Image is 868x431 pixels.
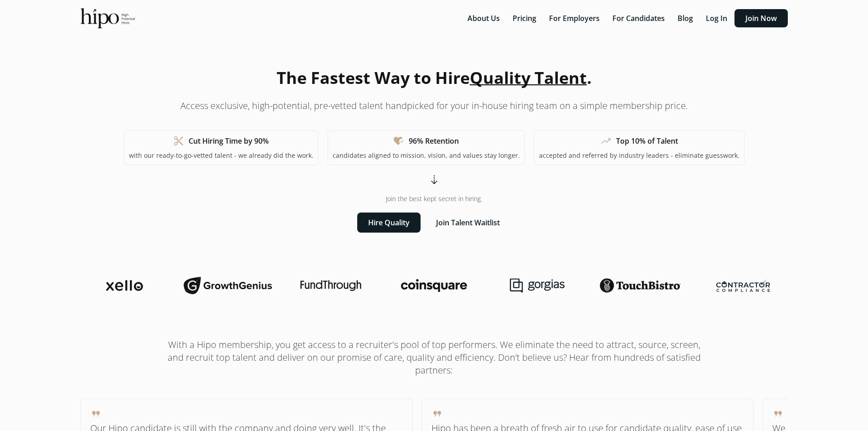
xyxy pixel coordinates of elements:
[700,9,733,27] button: Log In
[184,276,272,295] img: growthgenius-logo
[90,408,101,419] span: format_quote
[470,67,587,89] span: Quality Talent
[300,280,361,291] img: fundthrough-logo
[161,338,708,377] h1: With a Hipo membership, you get access to a recruiter's pool of top performers. We eliminate the ...
[507,9,542,27] button: Pricing
[600,278,681,293] img: touchbistro-logo
[700,13,734,23] a: Log In
[544,13,607,23] a: For Employers
[544,9,605,27] button: For Employers
[716,279,770,292] img: contractor-compliance-logo
[106,280,143,291] img: xello-logo
[386,194,482,203] span: Join the best kept secret in hiring.
[401,279,467,292] img: coinsquare-logo
[507,13,544,23] a: Pricing
[357,213,421,233] button: Hire Quality
[734,13,788,23] a: Join Now
[672,9,699,27] button: Blog
[393,135,404,146] span: heart_check
[601,135,611,146] span: trending_up
[409,135,459,146] h1: 96% Retention
[129,151,313,160] p: with our ready-to-go-vetted talent - we already did the work.
[607,9,670,27] button: For Candidates
[429,174,440,185] span: arrow_cool_down
[431,408,442,419] span: format_quote
[425,213,511,233] button: Join Talent Waitlist
[539,151,740,160] p: accepted and referred by industry leaders - eliminate guesswork.
[462,13,507,23] a: About Us
[333,151,520,160] p: candidates aligned to mission, vision, and values stay longer.
[462,9,505,27] button: About Us
[616,135,678,146] h1: Top 10% of Talent
[510,278,565,293] img: gorgias-logo
[277,66,591,90] h1: The Fastest Way to Hire .
[189,135,269,146] h1: Cut Hiring Time by 90%
[672,13,700,23] a: Blog
[81,8,135,28] img: official-logo
[734,9,788,27] button: Join Now
[607,13,672,23] a: For Candidates
[772,408,783,419] span: format_quote
[173,135,184,146] span: content_cut
[180,99,688,112] p: Access exclusive, high-potential, pre-vetted talent handpicked for your in-house hiring team on a...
